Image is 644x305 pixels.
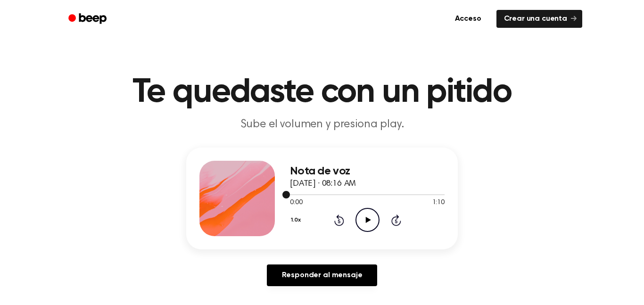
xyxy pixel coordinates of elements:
font: 1.0x [291,217,300,223]
font: Acceso [455,15,481,23]
font: Sube el volumen y presiona play. [240,119,404,130]
a: Responder al mensaje [267,264,378,286]
font: 0:00 [290,199,302,206]
font: Crear una cuenta [504,15,567,23]
a: Crear una cuenta [496,10,582,28]
a: Acceso [446,8,491,30]
font: Nota de voz [290,165,350,177]
a: Bip [62,10,115,28]
font: [DATE] · 08:16 AM [290,180,356,188]
font: 1:10 [432,199,445,206]
font: Te quedaste con un pitido [132,75,511,109]
button: 1.0x [290,212,304,228]
font: Responder al mensaje [282,272,363,279]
